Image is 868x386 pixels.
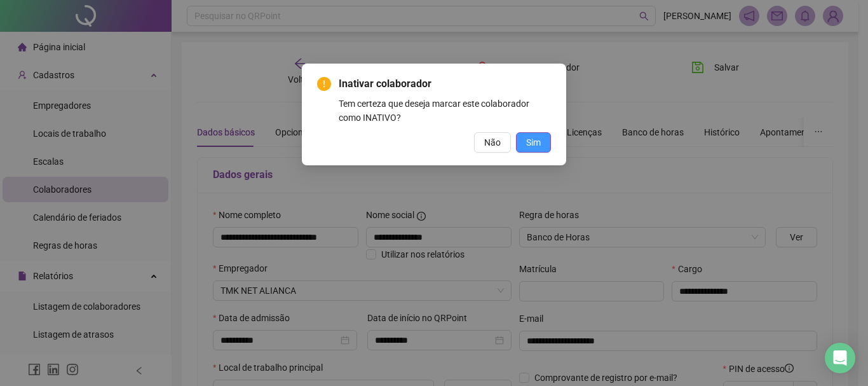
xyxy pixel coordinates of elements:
span: Não [484,135,501,149]
span: Inativar colaborador [339,76,551,92]
div: Open Intercom Messenger [825,343,855,373]
div: Tem certeza que deseja marcar este colaborador como INATIVO? [339,97,551,125]
button: Sim [516,132,551,153]
span: exclamation-circle [317,77,331,91]
button: Não [474,132,511,153]
span: Sim [526,135,541,149]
